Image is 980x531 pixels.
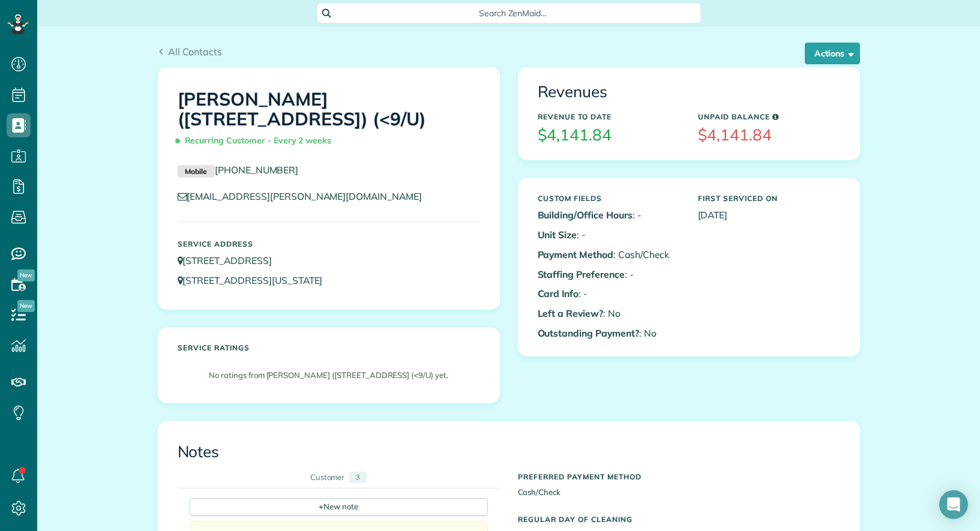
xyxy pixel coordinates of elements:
span: Recurring Customer - Every 2 weeks [178,130,337,151]
b: Card Info [538,287,579,299]
h5: First Serviced On [698,194,840,202]
span: New [17,300,35,312]
p: No ratings from [PERSON_NAME] ([STREET_ADDRESS] (<9/U) yet. [184,370,474,381]
p: : No [538,307,680,320]
a: [EMAIL_ADDRESS][PERSON_NAME][DOMAIN_NAME] [178,190,433,202]
h5: Preferred Payment Method [518,473,840,481]
h5: Regular day of cleaning [518,515,840,523]
span: + [319,501,323,512]
h3: $4,141.84 [698,127,840,144]
div: New note [190,498,488,516]
p: : - [538,268,680,281]
b: Payment Method [538,248,613,260]
a: Mobile[PHONE_NUMBER] [178,164,299,176]
div: Open Intercom Messenger [939,490,968,519]
a: All Contacts [158,44,223,59]
h5: Service Address [178,240,480,248]
a: [STREET_ADDRESS] [178,254,283,266]
b: Building/Office Hours [538,209,633,221]
h5: Service ratings [178,344,480,352]
a: [STREET_ADDRESS][US_STATE] [178,274,334,286]
h3: Notes [178,443,840,461]
h5: Custom Fields [538,194,680,202]
div: 3 [349,472,367,483]
span: All Contacts [168,46,222,58]
b: Outstanding Payment? [538,327,639,339]
p: : - [538,287,680,301]
h3: $4,141.84 [538,127,680,144]
button: Actions [805,43,860,64]
div: Customer [310,472,345,483]
h5: Revenue to Date [538,113,680,121]
h3: Revenues [538,83,840,101]
h1: [PERSON_NAME] ([STREET_ADDRESS]) (<9/U) [178,89,480,151]
h5: Unpaid Balance [698,113,840,121]
b: Unit Size [538,229,577,241]
p: : - [538,208,680,222]
p: : - [538,228,680,242]
span: New [17,269,35,281]
p: : Cash/Check [538,248,680,262]
p: [DATE] [698,208,840,222]
b: Staffing Preference [538,268,625,280]
b: Left a Review? [538,307,603,319]
p: : No [538,326,680,340]
small: Mobile [178,165,215,178]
